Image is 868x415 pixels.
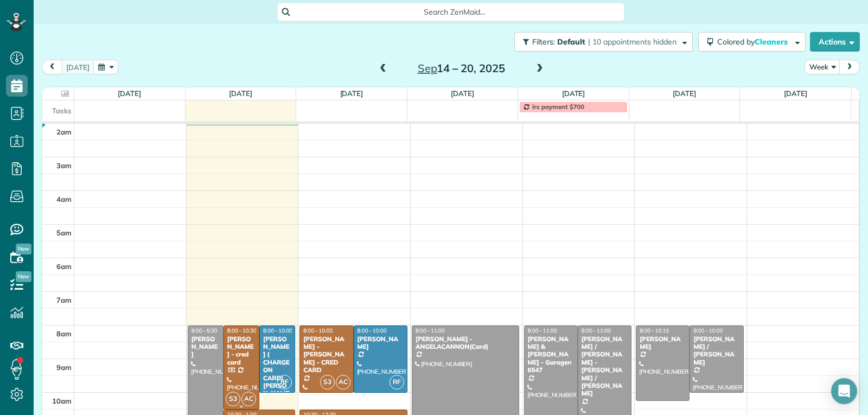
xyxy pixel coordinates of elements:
[693,335,740,367] div: [PERSON_NAME] / [PERSON_NAME]
[831,378,857,404] div: Open Intercom Messenger
[698,32,806,52] button: Colored byCleaners
[303,327,333,334] span: 8:00 - 10:00
[390,375,404,390] span: RF
[241,392,256,406] span: AC
[415,335,516,351] div: [PERSON_NAME] - ANGELACANNON(Card)
[56,329,72,338] span: 8am
[509,32,693,52] a: Filters: Default | 10 appointments hidden
[451,89,474,98] a: [DATE]
[336,375,350,390] span: AC
[227,335,256,367] div: [PERSON_NAME] - cred card
[277,375,292,390] span: RF
[56,363,72,372] span: 9am
[532,103,584,111] span: irs payment $700
[56,262,72,271] span: 6am
[588,37,676,47] span: | 10 appointments hidden
[581,335,628,398] div: [PERSON_NAME] / [PERSON_NAME] - [PERSON_NAME] / [PERSON_NAME]
[56,195,72,203] span: 4am
[16,244,31,254] span: New
[192,327,218,334] span: 8:00 - 5:30
[56,296,72,304] span: 7am
[56,161,72,170] span: 3am
[226,392,240,406] span: S3
[56,228,72,237] span: 5am
[358,327,387,334] span: 8:00 - 10:00
[227,327,257,334] span: 8:00 - 10:30
[528,327,557,334] span: 8:00 - 11:00
[118,89,141,98] a: [DATE]
[532,37,555,47] span: Filters:
[61,60,94,74] button: [DATE]
[263,335,292,405] div: [PERSON_NAME] ( CHARGE ON CARD) [PERSON_NAME]
[320,375,335,390] span: S3
[784,89,807,98] a: [DATE]
[527,335,575,374] div: [PERSON_NAME] & [PERSON_NAME] - Garagen 6547
[562,89,585,98] a: [DATE]
[303,335,350,374] div: [PERSON_NAME] -[PERSON_NAME] - CRED CARD
[755,37,789,47] span: Cleaners
[582,327,611,334] span: 8:00 - 11:00
[357,335,404,351] div: [PERSON_NAME]
[416,327,445,334] span: 8:00 - 11:00
[717,37,792,47] span: Colored by
[639,335,686,351] div: [PERSON_NAME]
[393,62,529,74] h2: 14 – 20, 2025
[514,32,693,52] button: Filters: Default | 10 appointments hidden
[42,60,62,74] button: prev
[640,327,669,334] span: 8:00 - 10:15
[418,61,437,75] span: Sep
[16,271,31,282] span: New
[56,127,72,136] span: 2am
[673,89,696,98] a: [DATE]
[191,335,220,359] div: [PERSON_NAME]
[693,327,723,334] span: 8:00 - 10:00
[52,397,72,405] span: 10am
[805,60,840,74] button: Week
[557,37,586,47] span: Default
[229,89,252,98] a: [DATE]
[340,89,363,98] a: [DATE]
[263,327,292,334] span: 8:00 - 10:00
[810,32,860,52] button: Actions
[839,60,860,74] button: next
